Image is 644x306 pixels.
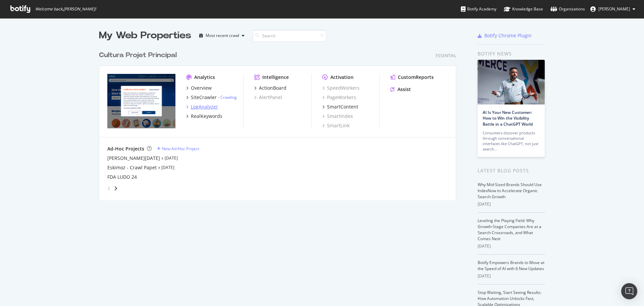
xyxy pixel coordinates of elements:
a: AlertPanel [254,94,282,101]
a: Assist [390,86,411,93]
a: ActionBoard [254,85,286,91]
div: grid [99,42,462,200]
div: [DATE] [478,243,545,249]
a: PageWorkers [322,94,356,101]
a: [PERSON_NAME][DATE] [107,155,160,162]
a: SpeedWorkers [322,85,360,91]
a: SiteCrawler- Crawling [186,94,237,101]
div: Most recent crawl [206,34,239,38]
img: AI Is Your New Customer: How to Win the Visibility Battle in a ChatGPT World [478,60,545,104]
a: New Ad-Hoc Project [157,146,199,151]
div: Intelligence [262,74,289,81]
div: Botify Academy [461,6,496,12]
div: [DATE] [478,201,545,207]
div: LogAnalyzer [191,103,218,110]
a: SmartIndex [322,113,353,120]
div: Ad-Hoc Projects [107,145,144,152]
div: Latest Blog Posts [478,167,545,174]
div: SmartContent [327,103,358,110]
div: Organizations [550,6,585,12]
a: LogAnalyzer [186,103,218,110]
a: FDA LUDO 24 [107,174,137,180]
div: angle-left [105,183,113,194]
div: SiteCrawler [191,94,217,101]
div: CustomReports [398,74,434,81]
div: Assist [397,86,411,93]
a: SmartContent [322,103,358,110]
span: Antoine Séverine [598,6,630,12]
div: Consumers discover products through conversational interfaces like ChatGPT, not just search… [483,130,540,152]
div: Essential [436,53,456,58]
div: New Ad-Hoc Project [162,146,199,151]
div: ActionBoard [259,85,286,91]
a: Cultura Projet Principal [99,50,179,60]
a: Overview [186,85,212,91]
a: Eskimoz - Crawl Papet [107,164,157,171]
input: Search [253,30,326,42]
div: Botify Chrome Plugin [484,32,532,39]
a: Crawling [220,94,237,100]
div: [DATE] [478,273,545,279]
button: Most recent crawl [197,30,247,41]
img: cultura.com [107,74,175,128]
a: Why Mid-Sized Brands Should Use IndexNow to Accelerate Organic Search Growth [478,182,542,200]
a: AI Is Your New Customer: How to Win the Visibility Battle in a ChatGPT World [483,110,533,127]
a: Botify Empowers Brands to Move at the Speed of AI with 6 New Updates [478,260,544,271]
span: Welcome back, [PERSON_NAME] ! [35,6,96,12]
a: CustomReports [390,74,434,81]
div: angle-right [113,185,118,192]
a: [DATE] [161,165,174,170]
button: [PERSON_NAME] [585,4,641,14]
div: Knowledge Base [504,6,543,12]
div: - [218,94,237,100]
div: RealKeywords [191,113,222,120]
div: Analytics [194,74,215,81]
a: Botify Chrome Plugin [478,32,532,39]
div: Overview [191,85,212,91]
div: My Web Properties [99,29,191,42]
a: RealKeywords [186,113,222,120]
a: Leveling the Playing Field: Why Growth-Stage Companies Are at a Search Crossroads, and What Comes... [478,218,541,242]
a: [DATE] [165,155,178,161]
div: Open Intercom Messenger [621,283,637,299]
a: SmartLink [322,122,350,129]
div: Botify news [478,50,545,57]
div: Activation [330,74,354,81]
div: Cultura Projet Principal [99,50,177,60]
